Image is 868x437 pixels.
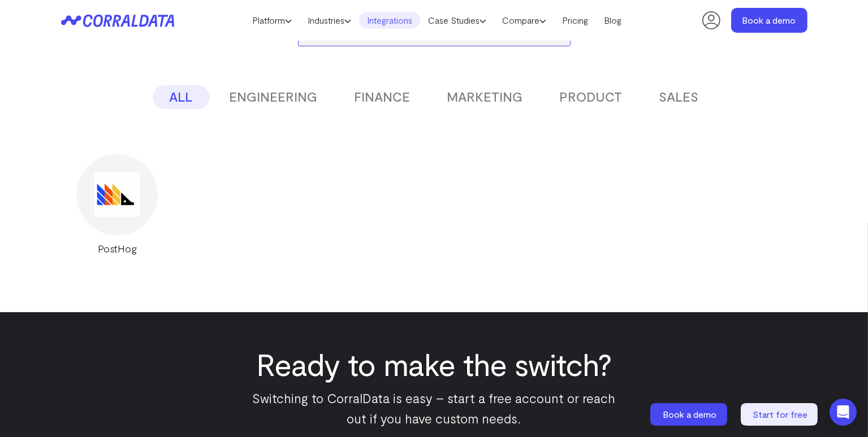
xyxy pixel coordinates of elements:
a: Industries [300,12,359,29]
a: Integrations [359,12,420,29]
a: Compare [494,12,554,29]
button: ENGINEERING [213,85,335,109]
button: ALL [153,85,210,109]
a: Start for free [741,403,820,426]
a: Book a demo [731,8,807,33]
span: Book a demo [663,409,717,419]
a: Platform [244,12,300,29]
a: Case Studies [420,12,494,29]
a: Book a demo [650,403,729,426]
a: Pricing [554,12,596,29]
button: FINANCE [338,85,427,109]
p: Switching to CorralData is easy – start a free account or reach out if you have custom needs. [252,388,617,429]
button: MARKETING [430,85,540,109]
div: PostHog [61,241,174,256]
img: PostHog [94,172,139,217]
span: Start for free [753,409,808,419]
div: Open Intercom Messenger [830,399,857,426]
a: Blog [596,12,629,29]
button: PRODUCT [543,85,640,109]
a: PostHog PostHog [61,154,174,256]
button: SALES [642,85,716,109]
